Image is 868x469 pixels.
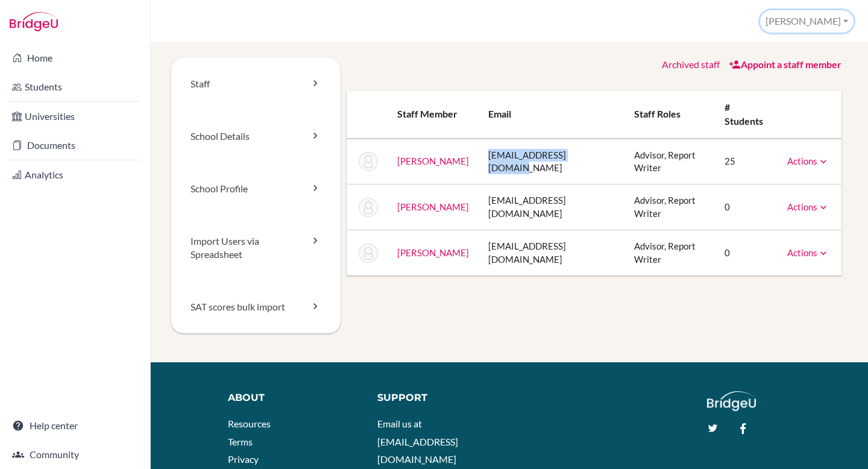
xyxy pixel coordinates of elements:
[359,152,378,171] img: Nicole Cooper
[377,391,500,405] div: Support
[787,156,829,166] a: Actions
[729,58,841,70] a: Appoint a staff member
[397,247,469,258] a: [PERSON_NAME]
[715,91,778,139] th: # students
[171,215,341,282] a: Import Users via Spreadsheet
[359,244,378,263] img: Dagmar Peraza
[2,163,148,187] a: Analytics
[2,414,148,438] a: Help center
[479,184,625,230] td: [EMAIL_ADDRESS][DOMAIN_NAME]
[2,46,148,70] a: Home
[228,391,360,405] div: About
[479,230,625,275] td: [EMAIL_ADDRESS][DOMAIN_NAME]
[662,58,720,70] a: Archived staff
[10,12,58,31] img: Bridge-U
[2,75,148,99] a: Students
[2,442,148,467] a: Community
[171,163,341,215] a: School Profile
[624,139,715,184] td: Advisor, Report Writer
[359,198,378,217] img: Luisa Molina
[397,156,469,166] a: [PERSON_NAME]
[2,104,148,128] a: Universities
[624,230,715,275] td: Advisor, Report Writer
[397,201,469,212] a: [PERSON_NAME]
[228,418,271,429] a: Resources
[760,10,854,33] button: [PERSON_NAME]
[388,91,479,139] th: Staff member
[228,436,253,447] a: Terms
[787,201,829,212] a: Actions
[479,91,625,139] th: Email
[707,391,756,411] img: logo_white@2x-f4f0deed5e89b7ecb1c2cc34c3e3d731f90f0f143d5ea2071677605dd97b5244.png
[624,184,715,230] td: Advisor, Report Writer
[715,139,778,184] td: 25
[624,91,715,139] th: Staff roles
[377,418,458,465] a: Email us at [EMAIL_ADDRESS][DOMAIN_NAME]
[715,184,778,230] td: 0
[2,133,148,157] a: Documents
[479,139,625,184] td: [EMAIL_ADDRESS][DOMAIN_NAME]
[228,453,259,465] a: Privacy
[787,247,829,258] a: Actions
[715,230,778,275] td: 0
[171,58,341,110] a: Staff
[171,281,341,333] a: SAT scores bulk import
[171,110,341,163] a: School Details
